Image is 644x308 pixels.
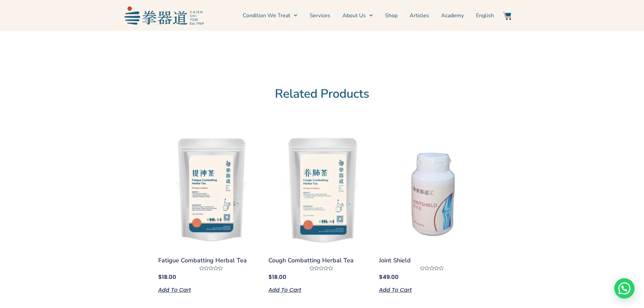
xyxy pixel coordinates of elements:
[268,256,376,265] a: Cough Combatting Herbal Tea
[385,7,398,24] a: Shop
[410,7,429,24] a: Articles
[476,7,494,24] a: English
[476,11,494,20] span: English
[379,256,486,265] a: Joint Shield
[158,256,265,265] a: Fatigue Combatting Herbal Tea
[158,87,486,101] h2: Related Products
[268,273,272,281] span: $
[158,273,162,281] span: $
[268,137,376,244] img: Cough Combatting Herbal Tea
[268,273,286,281] bdi: 18.00
[342,7,373,24] a: About Us
[379,273,383,281] span: $
[503,12,511,20] img: Website Icon-03
[243,7,297,24] a: Condition We Treat
[158,137,265,244] img: Fatigue Combatting Herbal Tea
[379,273,399,281] bdi: 49.00
[207,7,494,24] nav: Menu
[268,284,301,293] a: Add to cart: “Cough Combatting Herbal Tea”
[310,7,330,24] a: Services
[441,7,464,24] a: Academy
[379,284,412,293] a: Add to cart: “Joint Shield”
[379,137,486,244] img: Joint Shield
[158,273,176,281] bdi: 18.00
[158,284,191,293] a: Add to cart: “Fatigue Combatting Herbal Tea”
